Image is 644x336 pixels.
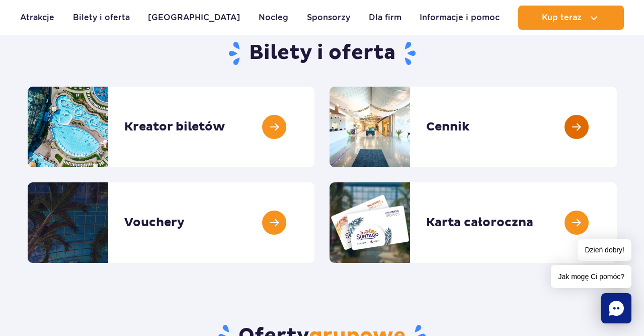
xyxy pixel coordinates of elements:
[148,6,240,30] a: [GEOGRAPHIC_DATA]
[307,6,350,30] a: Sponsorzy
[369,6,401,30] a: Dla firm
[518,6,624,30] button: Kup teraz
[578,239,631,261] span: Dzień dobry!
[551,265,631,288] span: Jak mogę Ci pomóc?
[259,6,288,30] a: Nocleg
[20,6,54,30] a: Atrakcje
[542,13,582,22] span: Kup teraz
[601,293,631,323] div: Chat
[73,6,130,30] a: Bilety i oferta
[28,40,617,66] h1: Bilety i oferta
[420,6,500,30] a: Informacje i pomoc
